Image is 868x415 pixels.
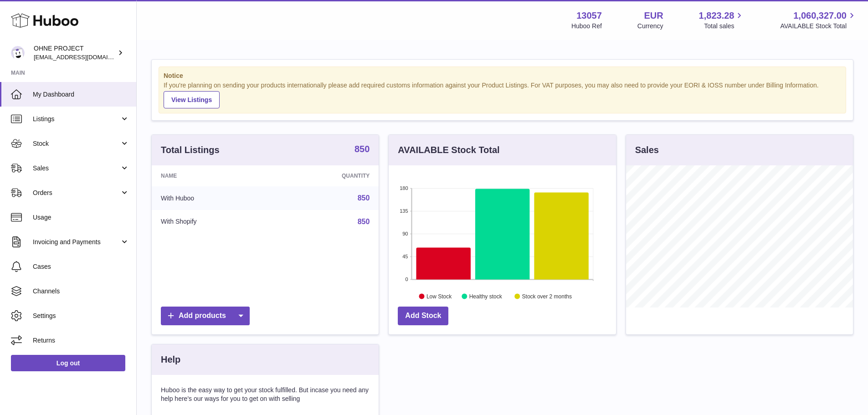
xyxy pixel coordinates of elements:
[522,293,572,299] text: Stock over 2 months
[152,165,274,186] th: Name
[400,208,408,214] text: 135
[33,164,120,173] span: Sales
[426,293,452,299] text: Low Stock
[274,165,379,186] th: Quantity
[33,238,120,246] span: Invoicing and Payments
[33,262,129,271] span: Cases
[164,72,841,80] strong: Notice
[644,10,663,22] strong: EUR
[354,144,370,154] strong: 850
[33,312,129,320] span: Settings
[33,189,120,197] span: Orders
[699,10,745,31] a: 1,823.28 Total sales
[33,115,120,123] span: Listings
[780,10,857,31] a: 1,060,327.00 AVAILABLE Stock Total
[11,46,25,60] img: internalAdmin-13057@internal.huboo.com
[34,44,116,61] div: OHNE PROJECT
[161,354,180,366] h3: Help
[576,10,602,22] strong: 13057
[161,144,220,156] h3: Total Listings
[358,218,370,225] a: 850
[398,144,499,156] h3: AVAILABLE Stock Total
[164,91,220,108] a: View Listings
[11,355,125,371] a: Log out
[33,336,129,345] span: Returns
[398,307,448,325] a: Add Stock
[164,81,841,108] div: If you're planning on sending your products internationally please add required customs informati...
[152,210,274,234] td: With Shopify
[354,144,370,155] a: 850
[793,10,847,22] span: 1,060,327.00
[33,287,129,296] span: Channels
[403,231,408,236] text: 90
[400,185,408,191] text: 180
[34,53,134,61] span: [EMAIL_ADDRESS][DOMAIN_NAME]
[33,213,129,222] span: Usage
[637,22,663,31] div: Currency
[406,277,408,282] text: 0
[33,139,120,148] span: Stock
[161,386,370,403] p: Huboo is the easy way to get your stock fulfilled. But incase you need any help here's our ways f...
[33,90,129,99] span: My Dashboard
[635,144,659,156] h3: Sales
[152,186,274,210] td: With Huboo
[571,22,602,31] div: Huboo Ref
[699,10,734,22] span: 1,823.28
[469,293,503,299] text: Healthy stock
[780,22,857,31] span: AVAILABLE Stock Total
[161,307,250,325] a: Add products
[358,194,370,202] a: 850
[403,254,408,259] text: 45
[704,22,745,31] span: Total sales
